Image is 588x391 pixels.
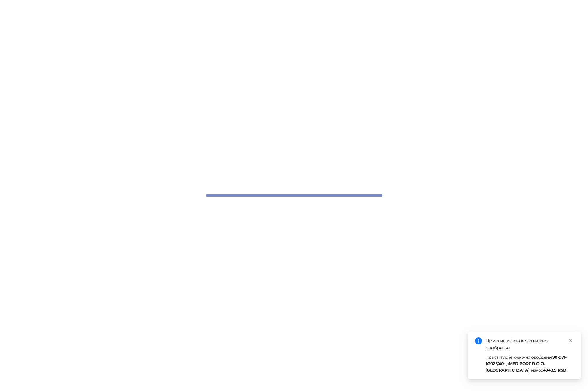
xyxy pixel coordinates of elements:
div: Пристигло је књижно одобрење од , износ [486,354,574,373]
span: close [569,339,573,343]
strong: 90-971-1/2025/40 [486,354,567,366]
strong: MEDIPORT D.O.O. [GEOGRAPHIC_DATA] [486,361,545,373]
a: Close [567,337,574,344]
span: info-circle [475,337,482,344]
strong: 494,89 RSD [543,367,567,373]
div: Пристигло је ново књижно одобрење [486,337,574,352]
